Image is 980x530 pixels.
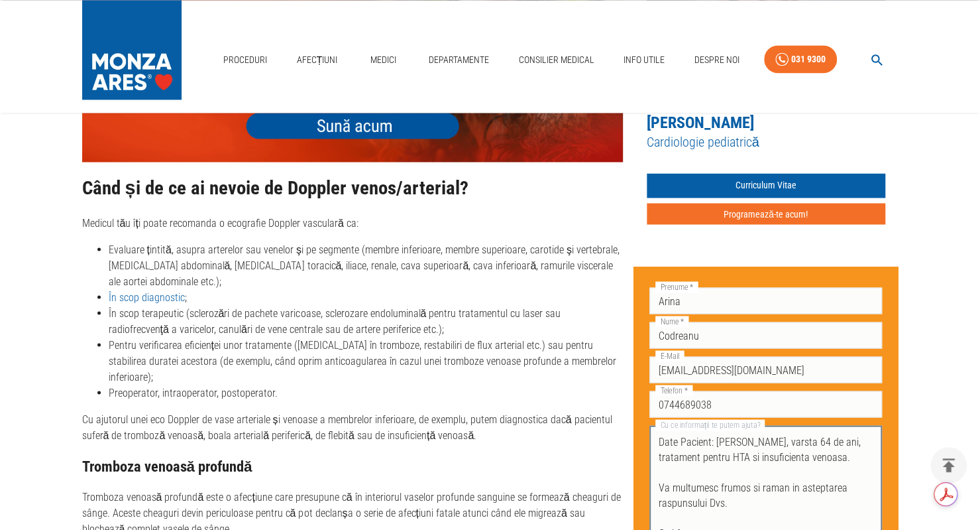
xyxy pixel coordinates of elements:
li: În scop terapeutic (sclerozări de pachete varicoase, sclerozare endoluminală pentru tratamentul c... [109,305,623,337]
h2: Când și de ce ai nevoie de Doppler venos/arterial? [82,178,623,199]
a: Curriculum Vitae [647,173,885,198]
a: Departamente [423,46,494,74]
label: Prenume [655,281,698,293]
a: Info Utile [618,46,670,74]
label: Cu ce informații te putem ajuta? [655,419,765,431]
li: Evaluare țintită, asupra arterelor sau venelor şi pe segmente (membre inferioare, membre superioa... [109,241,623,289]
a: Medici [362,46,404,74]
button: delete [930,447,967,484]
div: 031 9300 [791,51,826,68]
h5: Cardiologie pediatrică [647,133,885,151]
a: În scop diagnostic [109,291,185,303]
label: Telefon [655,385,692,396]
a: Despre Noi [689,46,745,74]
button: Programează-te acum! [647,203,885,225]
a: Proceduri [218,46,272,74]
label: Nume [655,316,688,327]
label: E-Mail [655,350,684,362]
p: Medicul tău îți poate recomanda o ecografie Doppler vasculară ca: [82,215,623,231]
li: ; [109,289,623,305]
a: 031 9300 [764,45,837,74]
li: Preoperator, intraoperator, postoperator. [109,385,623,401]
p: Cu ajutorul unei eco Doppler de vase arteriale și venoase a membrelor inferioare, de exemplu, put... [82,411,623,443]
li: Pentru verificarea eficienței unor tratamente ([MEDICAL_DATA] în tromboze, restabiliri de flux ar... [109,337,623,385]
h3: Tromboza venoasă profundă [82,458,623,474]
a: Consilier Medical [513,46,599,74]
a: [PERSON_NAME] [647,113,754,132]
a: Afecțiuni [292,46,343,74]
